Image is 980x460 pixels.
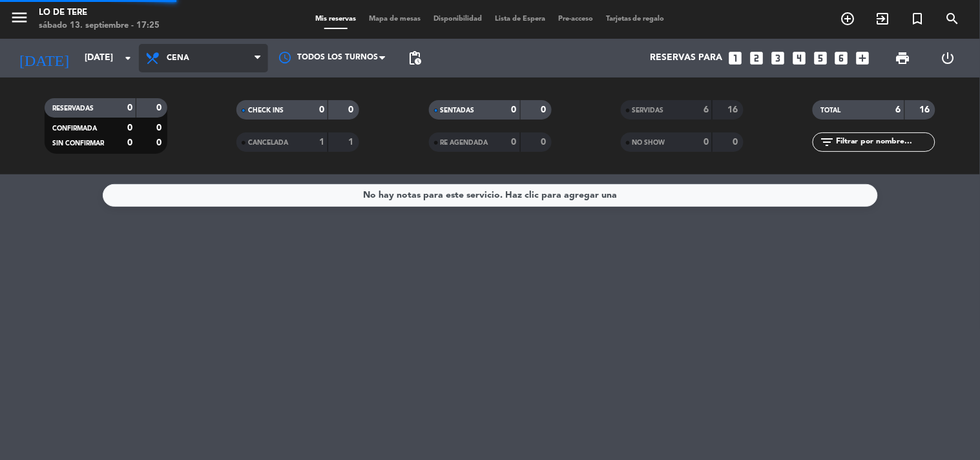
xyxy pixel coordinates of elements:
span: Mapa de mesas [362,16,427,23]
span: RESERVADAS [52,105,94,112]
div: No hay notas para este servicio. Haz clic para agregar una [363,188,617,203]
span: SENTADAS [441,107,475,114]
strong: 0 [156,138,164,147]
i: search [945,11,961,26]
span: Mis reservas [309,16,362,23]
span: SERVIDAS [632,107,664,114]
span: Tarjetas de regalo [599,16,671,23]
i: looks_one [727,50,744,67]
strong: 0 [733,138,740,147]
i: add_box [855,50,871,67]
i: menu [10,8,29,27]
div: Lo de Tere [39,6,160,19]
span: pending_actions [407,50,422,66]
span: Disponibilidad [427,16,488,23]
strong: 0 [319,105,324,114]
strong: 6 [704,105,709,114]
span: Cena [167,54,189,63]
i: [DATE] [10,44,78,72]
span: CANCELADA [248,140,288,146]
i: add_circle_outline [840,11,856,26]
i: looks_5 [812,50,829,67]
span: NO SHOW [632,140,665,146]
span: CONFIRMADA [52,125,97,132]
span: SIN CONFIRMAR [52,140,104,147]
i: looks_3 [769,50,786,67]
span: Pre-acceso [552,16,599,23]
span: Reservas para [650,53,722,63]
button: menu [10,8,29,32]
strong: 0 [512,138,517,147]
i: filter_list [819,134,835,150]
strong: 6 [896,105,901,114]
i: turned_in_not [910,11,926,26]
strong: 0 [512,105,517,114]
input: Filtrar por nombre... [835,135,935,149]
span: RE AGENDADA [441,140,488,146]
strong: 0 [349,105,357,114]
strong: 0 [127,138,132,147]
i: exit_to_app [875,11,891,26]
div: sábado 13. septiembre - 17:25 [39,19,160,32]
strong: 0 [541,105,548,114]
span: CHECK INS [248,107,284,114]
strong: 0 [156,103,164,112]
i: looks_two [748,50,765,67]
strong: 0 [704,138,709,147]
strong: 0 [127,103,132,112]
span: TOTAL [820,107,840,114]
strong: 0 [127,123,132,132]
strong: 1 [319,138,324,147]
span: Lista de Espera [488,16,552,23]
i: looks_4 [791,50,808,67]
div: LOG OUT [926,39,970,78]
strong: 16 [920,105,933,114]
i: power_settings_new [940,50,955,66]
strong: 16 [727,105,740,114]
strong: 1 [349,138,357,147]
strong: 0 [156,123,164,132]
span: print [895,50,911,66]
i: arrow_drop_down [120,50,136,66]
i: looks_6 [833,50,850,67]
strong: 0 [541,138,548,147]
